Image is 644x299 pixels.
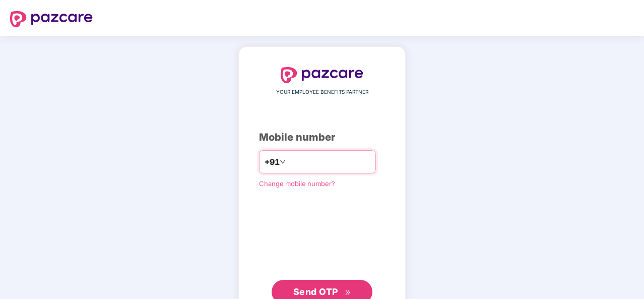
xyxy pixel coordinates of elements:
img: logo [281,67,363,83]
span: Send OTP [293,286,338,297]
span: double-right [345,289,351,296]
span: YOUR EMPLOYEE BENEFITS PARTNER [276,88,368,96]
span: down [280,159,286,165]
a: Change mobile number? [259,180,335,188]
img: logo [10,11,93,27]
span: +91 [265,156,280,168]
div: Mobile number [259,130,385,145]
